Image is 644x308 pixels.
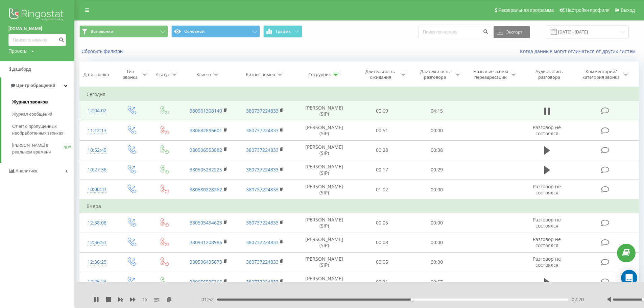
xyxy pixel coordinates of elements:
[79,48,127,54] button: Сбросить фильтры
[572,296,584,303] span: 02:20
[409,272,464,292] td: 00:57
[473,69,509,80] div: Название схемы переадресации
[87,256,108,269] div: 12:36:25
[355,121,409,140] td: 00:51
[190,279,222,285] a: 380956535396
[409,140,464,160] td: 00:38
[190,186,222,193] a: 380680228262
[200,296,217,303] span: - 01:52
[355,272,409,292] td: 00:31
[246,147,279,153] a: 380737224833
[409,233,464,252] td: 00:00
[355,252,409,272] td: 00:05
[533,124,561,137] span: Разговор не состоялся
[409,121,464,140] td: 00:00
[566,7,610,13] span: Настройки профиля
[246,127,279,134] a: 380737224833
[12,139,74,158] a: [PERSON_NAME] в реальном времениNEW
[87,104,108,117] div: 12:04:02
[87,124,108,137] div: 11:12:13
[246,219,279,226] a: 380737224833
[308,72,331,77] div: Сотрудник
[12,123,71,137] span: Отчет о пропущенных необработанных звонках
[190,166,222,173] a: 380505232225
[87,183,108,196] div: 10:00:33
[87,216,108,230] div: 12:38:08
[12,96,74,108] a: Журнал звонков
[12,108,74,120] a: Журнал сообщений
[1,77,74,94] a: Центр обращений
[533,216,561,229] span: Разговор не состоялся
[533,236,561,248] span: Разговор не состоялся
[246,239,279,245] a: 380737224833
[121,69,140,80] div: Тип звонка
[12,111,52,118] span: Журнал сообщений
[80,199,639,213] td: Вчера
[409,101,464,121] td: 04:15
[409,160,464,180] td: 00:29
[87,236,108,249] div: 12:36:53
[8,7,66,24] img: Ringostat logo
[190,147,222,153] a: 380506553882
[621,270,637,286] div: Open Intercom Messenger
[246,186,279,193] a: 380737224833
[419,26,490,38] input: Поиск по номеру
[276,29,291,34] span: График
[263,25,302,38] button: График
[80,88,639,101] td: Сегодня
[190,239,222,245] a: 380931208986
[87,275,108,288] div: 12:26:23
[355,233,409,252] td: 00:08
[16,168,37,173] span: Аналитика
[190,219,222,226] a: 380505434623
[87,163,108,176] div: 10:27:36
[498,7,554,13] span: Реферальная программа
[8,25,66,32] a: [DOMAIN_NAME]
[190,108,222,114] a: 380961308140
[12,142,64,156] span: [PERSON_NAME] в реальном времени
[362,69,399,80] div: Длительность ожидания
[293,252,355,272] td: [PERSON_NAME] (SIP)
[410,298,413,301] div: Accessibility label
[293,233,355,252] td: [PERSON_NAME] (SIP)
[355,101,409,121] td: 00:09
[196,72,211,77] div: Клиент
[494,26,530,38] button: Экспорт
[171,25,260,38] button: Основной
[355,140,409,160] td: 00:28
[293,213,355,233] td: [PERSON_NAME] (SIP)
[91,29,113,34] span: Все звонки
[16,83,55,88] span: Центр обращений
[293,160,355,180] td: [PERSON_NAME] (SIP)
[409,180,464,200] td: 00:00
[8,48,27,54] div: Проекты
[190,259,222,265] a: 380506435673
[246,259,279,265] a: 380737224833
[293,140,355,160] td: [PERSON_NAME] (SIP)
[409,252,464,272] td: 00:00
[293,180,355,200] td: [PERSON_NAME] (SIP)
[355,213,409,233] td: 00:05
[355,160,409,180] td: 00:17
[12,67,31,72] span: Дашборд
[12,99,48,105] span: Журнал звонков
[84,72,109,77] div: Дата звонка
[293,101,355,121] td: [PERSON_NAME] (SIP)
[293,272,355,292] td: [PERSON_NAME] (SIP)
[417,69,453,80] div: Длительность разговора
[12,120,74,139] a: Отчет о пропущенных необработанных звонках
[79,25,168,38] button: Все звонки
[142,296,147,303] span: 1 x
[246,166,279,173] a: 380737224833
[527,69,571,80] div: Аудиозапись разговора
[533,183,561,196] span: Разговор не состоялся
[246,72,275,77] div: Бизнес номер
[533,256,561,268] span: Разговор не состоялся
[520,48,639,54] a: Когда данные могут отличаться от других систем
[156,72,170,77] div: Статус
[246,108,279,114] a: 380737224833
[87,144,108,157] div: 10:52:45
[409,213,464,233] td: 00:00
[246,279,279,285] a: 380737224833
[581,69,621,80] div: Комментарий/категория звонка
